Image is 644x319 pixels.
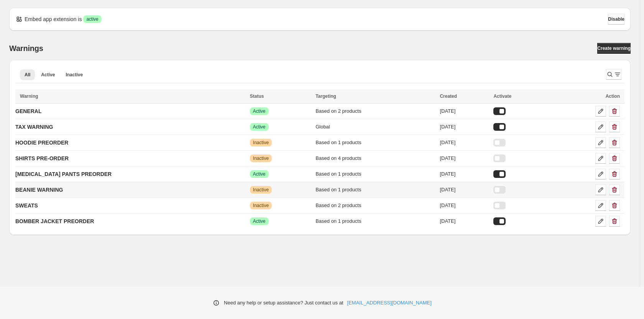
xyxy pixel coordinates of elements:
[15,121,53,133] a: TAX WARNING
[440,155,489,162] div: [DATE]
[253,202,269,209] span: Inactive
[15,139,68,146] p: HOODIE PREORDER
[253,108,266,114] span: Active
[440,202,489,209] div: [DATE]
[253,124,266,130] span: Active
[608,14,624,25] button: Disable
[315,123,435,131] div: Global
[606,69,621,80] button: Search and filter results
[15,170,112,178] p: [MEDICAL_DATA] PANTS PREORDER
[440,217,489,225] div: [DATE]
[9,44,43,53] h2: Warnings
[315,107,435,115] div: Based on 2 products
[347,299,432,307] a: [EMAIL_ADDRESS][DOMAIN_NAME]
[15,107,41,115] p: GENERAL
[15,202,38,209] p: SWEATS
[597,43,631,54] a: Create warning
[15,136,68,149] a: HOODIE PREORDER
[253,187,269,193] span: Inactive
[315,94,336,99] span: Targeting
[440,139,489,146] div: [DATE]
[440,186,489,194] div: [DATE]
[597,45,631,51] span: Create warning
[15,184,63,196] a: BEANIE WARNING
[315,155,435,162] div: Based on 4 products
[440,123,489,131] div: [DATE]
[440,107,489,115] div: [DATE]
[15,105,41,117] a: GENERAL
[315,217,435,225] div: Based on 1 products
[315,170,435,178] div: Based on 1 products
[15,215,94,227] a: BOMBER JACKET PREORDER
[253,140,269,146] span: Inactive
[440,94,457,99] span: Created
[15,155,69,162] p: SHIRTS PRE-ORDER
[15,217,94,225] p: BOMBER JACKET PREORDER
[15,199,38,212] a: SWEATS
[315,186,435,194] div: Based on 1 products
[253,218,266,224] span: Active
[41,72,55,78] span: Active
[250,94,264,99] span: Status
[253,171,266,177] span: Active
[493,94,511,99] span: Activate
[440,170,489,178] div: [DATE]
[253,155,269,161] span: Inactive
[20,94,38,99] span: Warning
[25,72,30,78] span: All
[15,152,69,164] a: SHIRTS PRE-ORDER
[86,16,98,22] span: active
[606,94,620,99] span: Action
[608,16,624,22] span: Disable
[15,168,112,180] a: [MEDICAL_DATA] PANTS PREORDER
[66,72,83,78] span: Inactive
[15,123,53,131] p: TAX WARNING
[15,186,63,194] p: BEANIE WARNING
[25,15,82,23] p: Embed app extension is
[315,202,435,209] div: Based on 2 products
[315,139,435,146] div: Based on 1 products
